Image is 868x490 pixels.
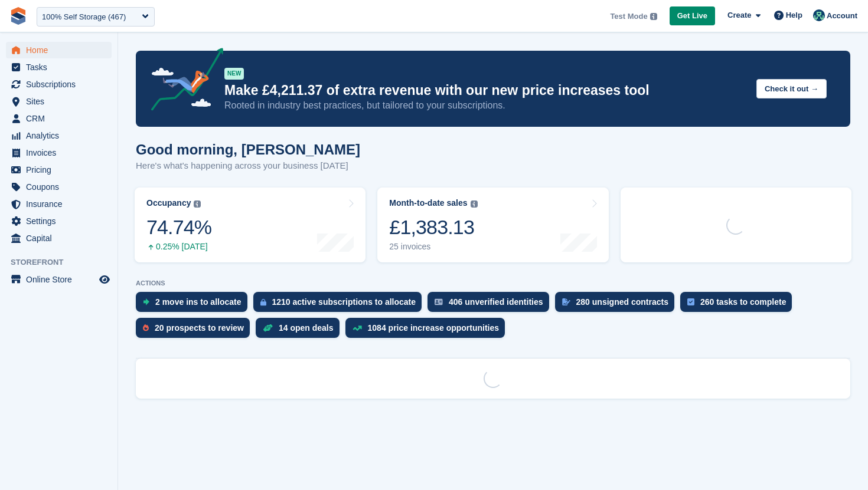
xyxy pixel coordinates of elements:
[389,215,477,239] div: £1,383.13
[26,230,97,246] span: Capital
[576,297,668,307] div: 280 unsigned contracts
[827,10,857,22] span: Account
[6,230,112,246] a: menu
[6,110,112,127] a: menu
[26,93,97,110] span: Sites
[677,10,707,22] span: Get Live
[272,297,416,307] div: 1210 active subscriptions to allocate
[146,198,191,208] div: Occupancy
[6,271,112,288] a: menu
[727,9,751,21] span: Create
[26,196,97,212] span: Insurance
[428,292,555,318] a: 406 unverified identities
[194,200,201,208] img: icon-info-grey-7440780725fd019a000dd9b08b2336e03edf1995a4989e88bcd33f0948082b44.svg
[136,318,256,344] a: 20 prospects to review
[155,297,242,307] div: 2 move ins to allocate
[345,318,511,344] a: 1084 price increase opportunities
[435,298,443,305] img: verify_identity-adf6edd0f0f0b5bbfe63781bf79b02c33cf7c696d77639b501bdc392416b5a36.svg
[700,297,787,307] div: 260 tasks to complete
[26,42,97,58] span: Home
[813,9,825,21] img: Jennifer Ofodile
[279,323,334,333] div: 14 open deals
[260,298,266,306] img: active_subscription_to_allocate_icon-d502201f5373d7db506a760aba3b589e785aa758c864c3986d89f69b8ff3...
[650,13,657,20] img: icon-info-grey-7440780725fd019a000dd9b08b2336e03edf1995a4989e88bcd33f0948082b44.svg
[97,272,112,287] a: Preview store
[26,162,97,178] span: Pricing
[146,242,211,252] div: 0.25% [DATE]
[224,99,747,112] p: Rooted in industry best practices, but tailored to your subscriptions.
[6,196,112,212] a: menu
[26,213,97,229] span: Settings
[6,59,112,75] a: menu
[146,215,211,239] div: 74.74%
[6,213,112,229] a: menu
[136,142,360,157] h1: Good morning, [PERSON_NAME]
[26,59,97,75] span: Tasks
[26,110,97,127] span: CRM
[141,48,224,115] img: price-adjustments-announcement-icon-8257ccfd72463d97f412b2fc003d46551f7dbcb40ab6d574587a9cd5c0d94...
[9,7,27,25] img: stora-icon-8386f47178a22dfd0bd8f6a31ec36ba5ce8667c1dd55bd0f319d3a0aa187defe.svg
[6,179,112,195] a: menu
[136,159,360,173] p: Here's what's happening across your business [DATE]
[224,68,244,80] div: NEW
[143,324,149,331] img: prospect-51fa495bee0391a8d652442698ab0144808aea92771e9ea1ae160a38d050c398.svg
[135,188,366,262] a: Occupancy 74.74% 0.25% [DATE]
[786,9,802,21] span: Help
[610,11,647,22] span: Test Mode
[42,11,126,23] div: 100% Self Storage (467)
[11,256,118,268] span: Storefront
[136,279,850,287] p: ACTIONS
[389,242,477,252] div: 25 invoices
[26,76,97,93] span: Subscriptions
[26,271,97,288] span: Online Store
[6,127,112,144] a: menu
[253,292,428,318] a: 1210 active subscriptions to allocate
[26,127,97,144] span: Analytics
[256,318,345,344] a: 14 open deals
[6,42,112,58] a: menu
[6,76,112,93] a: menu
[353,325,362,331] img: price_increase_opportunities-93ffe204e8149a01c8c9dc8f82e8f89637d9d84a8eef4429ea346261dce0b2c0.svg
[263,324,273,332] img: deal-1b604bf984904fb50ccaf53a9ad4b4a5d6e5aea283cecdc64d6e3604feb123c2.svg
[471,200,478,208] img: icon-info-grey-7440780725fd019a000dd9b08b2336e03edf1995a4989e88bcd33f0948082b44.svg
[224,82,747,99] p: Make £4,211.37 of extra revenue with our new price increases tool
[26,179,97,195] span: Coupons
[6,93,112,110] a: menu
[389,198,467,208] div: Month-to-date sales
[555,292,680,318] a: 280 unsigned contracts
[756,79,827,98] button: Check it out →
[26,144,97,161] span: Invoices
[6,162,112,178] a: menu
[680,292,798,318] a: 260 tasks to complete
[377,188,608,262] a: Month-to-date sales £1,383.13 25 invoices
[155,323,244,333] div: 20 prospects to review
[562,298,570,305] img: contract_signature_icon-13c848040528278c33f63329250d36e43548de30e8caae1d1a13099fd9432cc5.svg
[143,298,149,305] img: move_ins_to_allocate_icon-fdf77a2bb77ea45bf5b3d319d69a93e2d87916cf1d5bf7949dd705db3b84f3ca.svg
[6,144,112,161] a: menu
[368,323,500,333] div: 1084 price increase opportunities
[449,297,543,307] div: 406 unverified identities
[687,298,694,305] img: task-75834270c22a3079a89374b754ae025e5fb1db73e45f91037f5363f120a921f8.svg
[136,292,253,318] a: 2 move ins to allocate
[670,6,715,26] a: Get Live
